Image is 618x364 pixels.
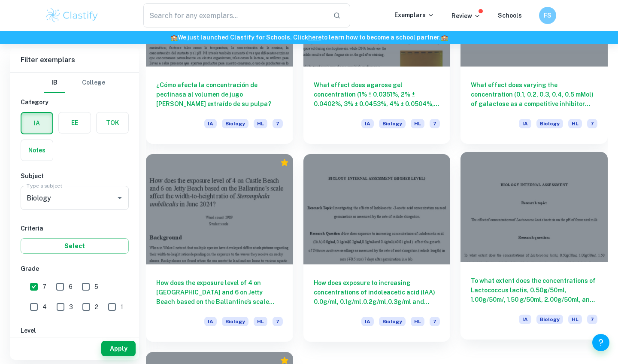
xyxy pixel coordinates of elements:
span: 1 [121,302,123,312]
span: 7 [273,317,283,326]
span: HL [411,317,424,326]
a: To what extent does the concentrations of Lactococcus lactis, 0.50g/50ml, 1.00g/50m/, 1.50 g/50ml... [460,154,608,342]
span: HL [254,317,267,326]
span: 6 [69,282,73,291]
span: HL [411,119,424,128]
h6: FS [543,11,553,20]
button: Select [21,238,129,254]
span: 4 [42,302,47,312]
a: How does the exposure level of 4 on [GEOGRAPHIC_DATA] and 6 on Jetty Beach based on the Ballantin... [146,154,293,342]
h6: We just launched Clastify for Schools. Click to learn how to become a school partner. [2,33,616,42]
h6: Criteria [21,224,129,233]
h6: How does the exposure level of 4 on [GEOGRAPHIC_DATA] and 6 on Jetty Beach based on the Ballantin... [156,278,283,306]
span: Biology [536,119,563,128]
h6: What effect does agarose gel concentration (1% ± 0.0351%, 2% ± 0.0402%, 3% ± 0.0453%, 4% ± 0.0504... [314,80,440,109]
span: IA [519,315,531,324]
button: College [82,73,105,93]
span: 🏫 [170,34,178,41]
span: 🏫 [441,34,448,41]
p: Exemplars [394,10,434,20]
button: Open [114,192,126,204]
span: IA [361,317,374,326]
p: Review [451,11,481,21]
button: EE [59,112,91,133]
h6: To what extent does the concentrations of Lactococcus lactis, 0.50g/50ml, 1.00g/50m/, 1.50 g/50ml... [471,276,597,304]
button: Help and Feedback [592,334,609,351]
h6: ​¿Cómo afecta la concentración de pectinasa al volumen de jugo [PERSON_NAME] extraído de su pulpa? [156,80,283,109]
span: 7 [587,119,597,128]
label: Type a subject [27,182,62,189]
button: Apply [101,341,136,356]
span: 7 [587,315,597,324]
h6: What effect does varying the concentration (0.1, 0.2, 0.3, 0.4, 0.5 mMol) of galactose as a compe... [471,80,597,109]
span: HL [568,119,582,128]
span: IA [361,119,374,128]
span: HL [254,119,267,128]
span: 7 [430,119,440,128]
span: 5 [94,282,98,291]
button: FS [539,7,556,24]
h6: Subject [21,171,129,181]
button: IB [44,73,65,93]
h6: How does exposure to increasing concentrations of indoleacetic acid (IAA) 0.0g/ml, 0.1g/ml,0.2g/m... [314,278,440,306]
span: 7 [430,317,440,326]
span: Biology [222,119,248,128]
span: Biology [536,315,563,324]
img: Clastify logo [45,7,99,24]
span: 7 [273,119,283,128]
span: Biology [379,119,406,128]
h6: Level [21,326,129,335]
span: Biology [222,317,248,326]
span: IA [204,317,217,326]
button: TOK [97,112,128,133]
span: IA [519,119,531,128]
span: 7 [42,282,46,291]
a: Schools [498,12,522,19]
span: 2 [95,302,98,312]
button: Notes [21,140,53,161]
span: HL [568,315,582,324]
h6: Filter exemplars [10,48,139,72]
span: 3 [69,302,73,312]
span: Biology [379,317,406,326]
h6: Category [21,97,129,107]
span: IA [204,119,217,128]
div: Filter type choice [44,73,105,93]
input: Search for any exemplars... [143,3,326,27]
h6: Grade [21,264,129,273]
a: How does exposure to increasing concentrations of indoleacetic acid (IAA) 0.0g/ml, 0.1g/ml,0.2g/m... [303,154,451,342]
a: here [308,34,321,41]
div: Premium [280,158,289,167]
button: IA [21,113,52,133]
